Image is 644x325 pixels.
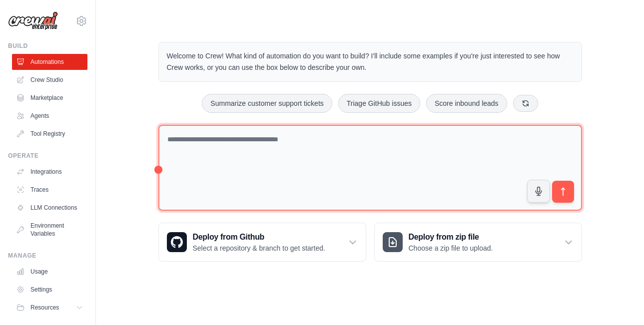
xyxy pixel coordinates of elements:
[409,231,493,243] h3: Deploy from zip file
[193,243,325,253] p: Select a repository & branch to get started.
[12,182,87,198] a: Traces
[12,264,87,280] a: Usage
[30,304,59,312] span: Resources
[8,152,87,160] div: Operate
[193,231,325,243] h3: Deploy from Github
[202,94,332,113] button: Summarize customer support tickets
[167,50,574,73] p: Welcome to Crew! What kind of automation do you want to build? I'll include some examples if you'...
[338,94,420,113] button: Triage GitHub issues
[409,243,493,253] p: Choose a zip file to upload.
[12,282,87,298] a: Settings
[12,72,87,88] a: Crew Studio
[12,108,87,124] a: Agents
[8,42,87,50] div: Build
[426,94,507,113] button: Score inbound leads
[8,252,87,260] div: Manage
[12,54,87,70] a: Automations
[12,300,87,316] button: Resources
[12,126,87,142] a: Tool Registry
[8,11,58,30] img: Logo
[12,164,87,180] a: Integrations
[12,200,87,216] a: LLM Connections
[12,218,87,242] a: Environment Variables
[594,277,644,325] iframe: Chat Widget
[12,90,87,106] a: Marketplace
